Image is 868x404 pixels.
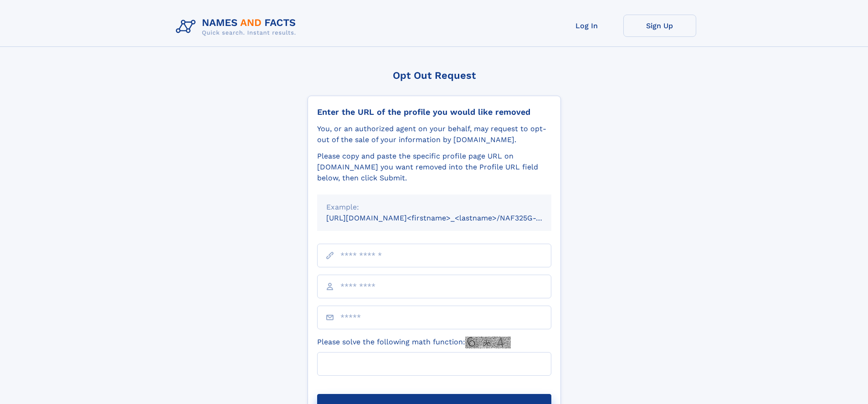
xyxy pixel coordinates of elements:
[172,15,303,39] img: Logo Names and Facts
[317,123,551,145] div: You, or an authorized agent on your behalf, may request to opt-out of the sale of your informatio...
[317,107,551,117] div: Enter the URL of the profile you would like removed
[317,337,511,348] label: Please solve the following math function:
[550,15,623,37] a: Log In
[326,202,542,213] div: Example:
[317,151,551,184] div: Please copy and paste the specific profile page URL on [DOMAIN_NAME] you want removed into the Pr...
[326,214,569,222] small: [URL][DOMAIN_NAME]<firstname>_<lastname>/NAF325G-xxxxxxxx
[623,15,696,37] a: Sign Up
[308,70,561,81] div: Opt Out Request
